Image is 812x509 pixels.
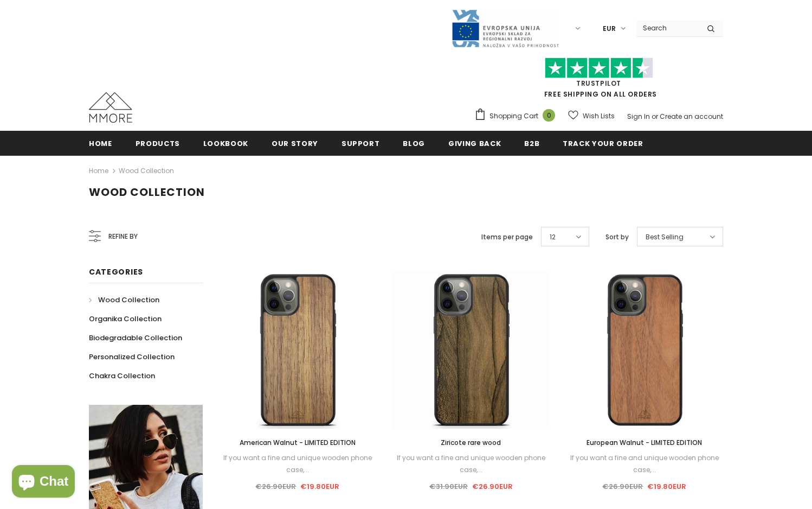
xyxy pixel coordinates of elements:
span: support [341,138,380,149]
img: Trust Pilot Stars [545,58,653,79]
span: Shopping Cart [489,111,538,122]
a: Wood Collection [89,290,159,309]
span: 0 [543,109,555,122]
div: If you want a fine and unique wooden phone case,... [566,452,723,476]
span: Giving back [448,138,501,149]
span: €19.80EUR [647,481,686,492]
a: Track your order [563,131,643,155]
span: EUR [603,23,616,34]
a: Organika Collection [89,309,162,328]
span: European Walnut - LIMITED EDITION [587,438,702,447]
a: Sign In [627,112,650,121]
span: Wood Collection [98,295,159,305]
span: Ziricote rare wood [441,438,501,447]
span: Organika Collection [89,314,162,324]
a: Giving back [448,131,501,155]
span: €26.90EUR [255,481,296,492]
input: Search Site [636,20,699,36]
span: Chakra Collection [89,371,155,381]
span: €19.80EUR [300,481,339,492]
a: B2B [524,131,539,155]
span: Best Selling [646,232,684,243]
span: B2B [524,138,539,149]
a: Trustpilot [576,79,621,88]
span: €26.90EUR [602,481,643,492]
span: Track your order [563,138,643,149]
inbox-online-store-chat: Shopify online store chat [9,465,78,500]
a: Shopping Cart 0 [474,108,560,124]
span: Lookbook [203,138,248,149]
span: Products [136,138,180,149]
a: Wood Collection [119,166,174,175]
span: Categories [89,266,143,277]
img: MMORE Cases [89,92,132,123]
a: Home [89,131,112,155]
a: Home [89,164,108,177]
span: FREE SHIPPING ON ALL ORDERS [474,62,723,99]
a: European Walnut - LIMITED EDITION [566,437,723,449]
div: If you want a fine and unique wooden phone case,... [219,452,376,476]
a: Chakra Collection [89,366,155,385]
span: Blog [403,138,425,149]
a: Personalized Collection [89,347,175,366]
a: Our Story [272,131,318,155]
div: If you want a fine and unique wooden phone case,... [392,452,550,476]
a: Blog [403,131,425,155]
a: Javni Razpis [451,23,559,33]
span: Wood Collection [89,184,205,200]
span: Personalized Collection [89,352,175,362]
a: Create an account [660,112,723,121]
img: Javni Razpis [451,9,559,48]
span: €26.90EUR [472,481,513,492]
a: Biodegradable Collection [89,328,182,347]
span: or [652,112,658,121]
span: 12 [550,232,556,243]
a: Products [136,131,180,155]
a: Lookbook [203,131,248,155]
a: Ziricote rare wood [392,437,550,449]
span: €31.90EUR [429,481,468,492]
span: Our Story [272,138,318,149]
span: Wish Lists [583,111,615,122]
span: Home [89,138,112,149]
a: support [341,131,380,155]
a: Wish Lists [568,106,615,125]
span: American Walnut - LIMITED EDITION [240,438,356,447]
a: American Walnut - LIMITED EDITION [219,437,376,449]
span: Biodegradable Collection [89,333,182,343]
span: Refine by [108,231,138,243]
label: Sort by [605,232,629,243]
label: Items per page [481,232,533,243]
